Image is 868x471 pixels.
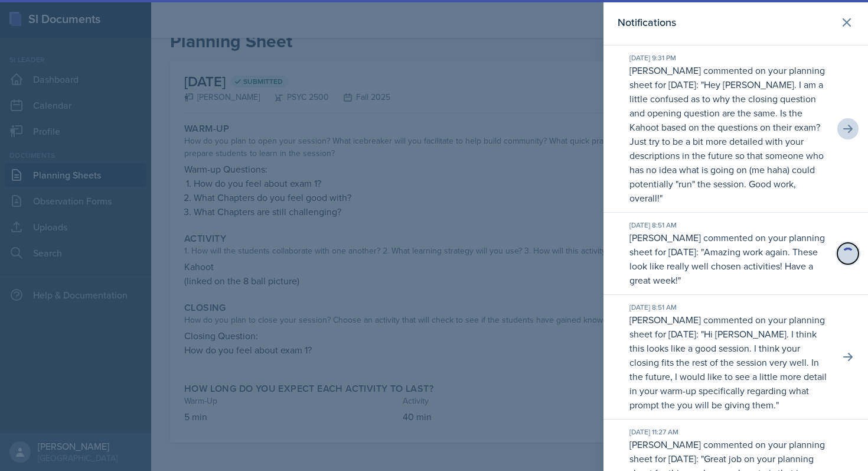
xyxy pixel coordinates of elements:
[629,427,830,437] div: [DATE] 11:27 AM
[629,63,830,205] p: [PERSON_NAME] commented on your planning sheet for [DATE]: " "
[618,14,676,31] h2: Notifications
[629,220,830,230] div: [DATE] 8:51 AM
[629,302,830,313] div: [DATE] 8:51 AM
[629,313,830,412] p: [PERSON_NAME] commented on your planning sheet for [DATE]: " "
[629,53,830,63] div: [DATE] 9:31 PM
[629,245,818,287] p: Amazing work again. These look like really well chosen activities! Have a great week!
[629,327,827,411] p: Hi [PERSON_NAME]. I think this looks like a good session. I think your closing fits the rest of t...
[629,78,824,204] p: Hey [PERSON_NAME]. I am a little confused as to why the closing question and opening question are...
[629,230,830,287] p: [PERSON_NAME] commented on your planning sheet for [DATE]: " "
